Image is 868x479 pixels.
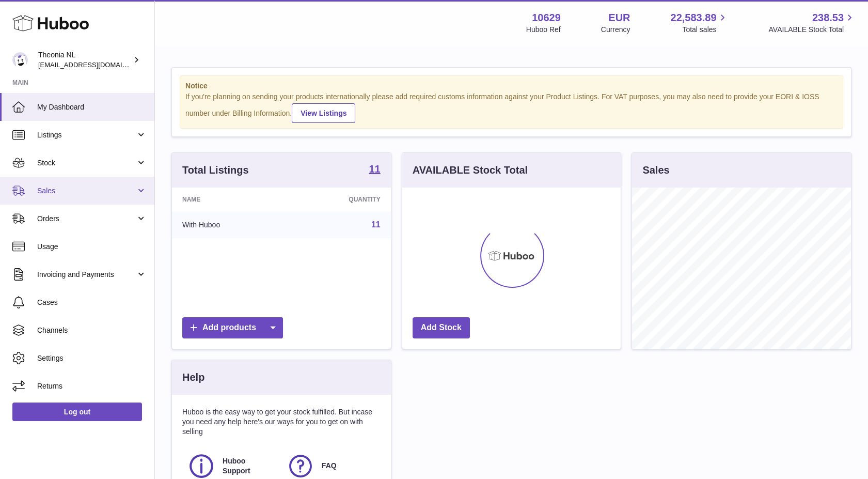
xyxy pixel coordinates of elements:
p: Huboo is the easy way to get your stock fulfilled. But incase you need any help here's our ways f... [182,407,381,437]
h3: Total Listings [182,163,249,177]
div: Currency [601,25,630,35]
a: 238.53 AVAILABLE Stock Total [768,11,856,35]
span: Usage [37,242,147,252]
div: Theonia NL [38,50,131,70]
span: Stock [37,158,136,168]
strong: Notice [185,81,838,91]
span: My Dashboard [37,102,147,112]
a: 11 [371,220,381,229]
a: 11 [369,164,380,176]
div: If you're planning on sending your products internationally please add required customs informati... [185,92,838,123]
span: Listings [37,130,136,140]
span: Invoicing and Payments [37,270,136,280]
span: Sales [37,186,136,196]
span: Returns [37,381,147,391]
span: Orders [37,214,136,224]
img: info@wholesomegoods.eu [12,52,28,68]
h3: AVAILABLE Stock Total [413,163,528,177]
th: Quantity [287,188,390,211]
div: Huboo Ref [526,25,561,35]
strong: 10629 [532,11,561,25]
a: Log out [12,403,142,421]
span: 238.53 [812,11,844,25]
span: Total sales [682,25,728,35]
strong: 11 [369,164,380,174]
span: FAQ [322,461,337,471]
a: Add Stock [413,317,470,338]
td: With Huboo [172,211,287,238]
span: Settings [37,353,147,363]
span: Channels [37,326,147,335]
span: AVAILABLE Stock Total [768,25,856,35]
span: Cases [37,298,147,307]
span: 22,583.89 [670,11,716,25]
h3: Sales [642,163,669,177]
a: Add products [182,317,283,338]
a: 22,583.89 Total sales [670,11,728,35]
span: Huboo Support [223,456,275,476]
strong: EUR [608,11,630,25]
a: View Listings [292,103,355,123]
span: [EMAIL_ADDRESS][DOMAIN_NAME] [38,60,152,69]
th: Name [172,188,287,211]
h3: Help [182,370,204,384]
